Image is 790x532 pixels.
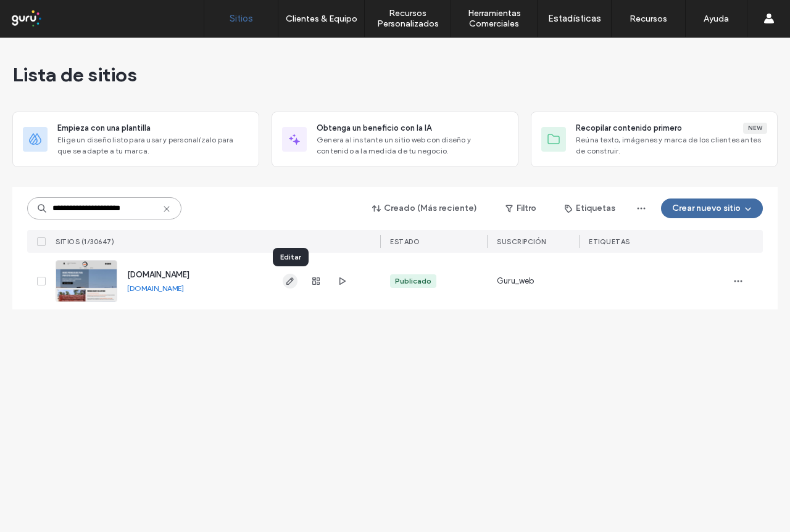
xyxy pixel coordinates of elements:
span: Reúna texto, imágenes y marca de los clientes antes de construir. [576,134,767,157]
label: Recursos [630,14,667,24]
div: Empieza con una plantillaElige un diseño listo para usar y personalízalo para que se adapte a tu ... [12,112,259,167]
label: Herramientas Comerciales [451,8,537,29]
span: Recopilar contenido primero [576,122,682,134]
div: Editar [273,248,309,266]
div: Recopilar contenido primeroNewReúna texto, imágenes y marca de los clientes antes de construir. [531,112,778,167]
span: Empieza con una plantilla [57,122,151,134]
button: Filtro [493,198,549,218]
span: ETIQUETAS [589,237,630,246]
button: Etiquetas [554,198,626,218]
label: Ayuda [704,14,729,24]
span: Suscripción [497,237,546,246]
span: Elige un diseño listo para usar y personalízalo para que se adapte a tu marca. [57,134,249,157]
span: Obtenga un beneficio con la IA [317,122,431,134]
span: Lista de sitios [12,62,137,87]
div: New [743,123,767,134]
button: Crear nuevo sitio [661,198,763,218]
a: [DOMAIN_NAME] [127,284,184,293]
span: Genera al instante un sitio web con diseño y contenido a la medida de tu negocio. [317,134,508,157]
span: ESTADO [390,237,420,246]
div: Publicado [395,276,431,287]
div: Obtenga un beneficio con la IAGenera al instante un sitio web con diseño y contenido a la medida ... [272,112,518,167]
label: Recursos Personalizados [365,8,451,29]
label: Clientes & Equipo [286,14,357,24]
span: Ayuda [27,9,60,20]
button: Creado (Más reciente) [362,198,488,218]
label: Estadísticas [548,13,601,24]
a: [DOMAIN_NAME] [127,270,189,279]
label: Sitios [230,13,253,24]
span: Guru_web [497,275,534,287]
span: SITIOS (1/30647) [56,237,114,246]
